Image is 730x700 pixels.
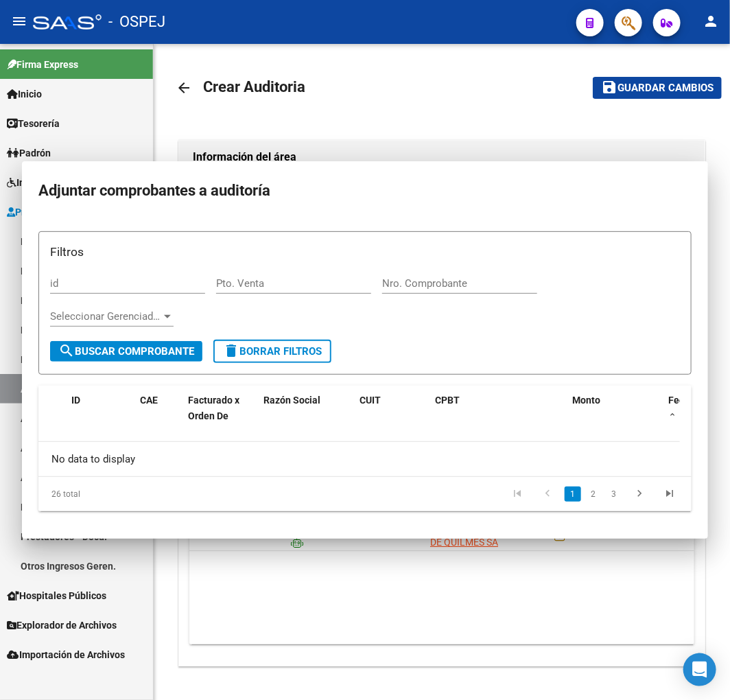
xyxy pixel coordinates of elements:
a: 2 [585,487,602,502]
strong: Factura B: 18 - 6474 [569,528,657,539]
h2: Adjuntar comprobantes a auditoría [38,178,692,204]
a: 3 [606,487,622,502]
datatable-header-cell: CPBT [429,386,567,431]
datatable-header-cell: Razón Social [258,386,354,431]
datatable-header-cell: Fecha Cpbt [663,386,725,431]
span: CUIT [360,395,381,406]
span: Explorador de Archivos [7,618,117,633]
a: go to last page [657,487,683,502]
span: Fecha Cpbt [668,395,718,406]
span: CAE [140,395,158,406]
span: Monto [572,395,600,406]
div: No data to display [38,442,680,476]
span: Guardar cambios [617,82,714,95]
span: Seleccionar Gerenciador [50,310,161,323]
button: Buscar Comprobante [50,341,202,362]
mat-icon: search [58,342,75,359]
span: Facturado x Orden De [188,395,239,421]
button: Borrar Filtros [213,340,331,363]
li: page 1 [563,482,583,506]
span: Integración (discapacidad) [7,175,134,190]
span: Importación de Archivos [7,647,125,662]
span: Borrar Filtros [223,345,322,358]
mat-icon: person [703,13,719,30]
span: Razón Social [263,395,320,406]
h1: Información del área [193,146,691,168]
a: go to previous page [534,487,561,502]
span: Crear Auditoria [203,78,305,95]
span: Tesorería [7,116,60,131]
datatable-header-cell: CUIT [354,386,429,431]
span: Padrón [7,145,51,161]
datatable-header-cell: Facturado x Orden De [182,386,258,431]
mat-icon: save [601,79,617,95]
li: page 3 [604,482,624,506]
span: - OSPEJ [108,7,165,37]
span: Buscar Comprobante [58,345,194,358]
span: Firma Express [7,57,78,72]
mat-icon: arrow_back [176,80,192,96]
li: page 2 [583,482,604,506]
datatable-header-cell: Monto [567,386,663,431]
span: Inicio [7,86,42,102]
span: Prestadores / Proveedores [7,205,132,220]
div: 26 total [38,477,167,511]
a: go to first page [504,487,530,502]
a: go to next page [626,487,652,502]
span: CPBT [435,395,460,406]
datatable-header-cell: ID [66,386,134,431]
mat-icon: menu [11,13,27,30]
span: Hospitales Públicos [7,588,106,603]
a: 1 [565,487,581,502]
mat-icon: delete [223,342,239,359]
h3: Filtros [50,243,680,261]
datatable-header-cell: CAE [134,386,182,431]
span: ID [71,395,80,406]
div: Open Intercom Messenger [683,653,716,686]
